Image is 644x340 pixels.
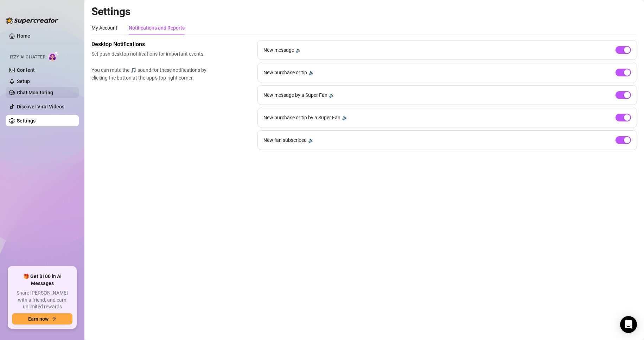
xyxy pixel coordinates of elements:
span: New message [263,46,294,54]
div: 🔉 [295,46,301,54]
span: New message by a Super Fan [263,91,327,99]
span: New purchase or tip [263,69,307,76]
a: Discover Viral Videos [17,104,64,109]
span: Share [PERSON_NAME] with a friend, and earn unlimited rewards [12,290,72,310]
a: Setup [17,78,30,84]
img: AI Chatter [48,51,59,61]
span: Desktop Notifications [91,40,210,49]
span: arrow-right [51,316,56,321]
a: Chat Monitoring [17,90,53,95]
span: You can mute the 🎵 sound for these notifications by clicking the button at the app's top-right co... [91,66,210,82]
div: Notifications and Reports [129,24,185,32]
span: New purchase or tip by a Super Fan [263,114,340,121]
a: Home [17,33,30,39]
button: Earn nowarrow-right [12,313,72,325]
a: Content [17,67,35,73]
span: 🎁 Get $100 in AI Messages [12,273,72,287]
img: logo-BBDzfeDw.svg [6,17,58,24]
h2: Settings [91,5,637,18]
div: 🔉 [329,91,335,99]
span: Earn now [28,316,49,322]
span: Izzy AI Chatter [10,54,45,61]
div: 🔉 [342,114,348,121]
span: Set push desktop notifications for important events. [91,50,210,58]
div: My Account [91,24,117,32]
div: 🔉 [308,136,314,144]
div: 🔉 [308,69,314,76]
span: New fan subscribed [263,136,307,144]
a: Settings [17,118,36,124]
div: Open Intercom Messenger [620,316,637,333]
